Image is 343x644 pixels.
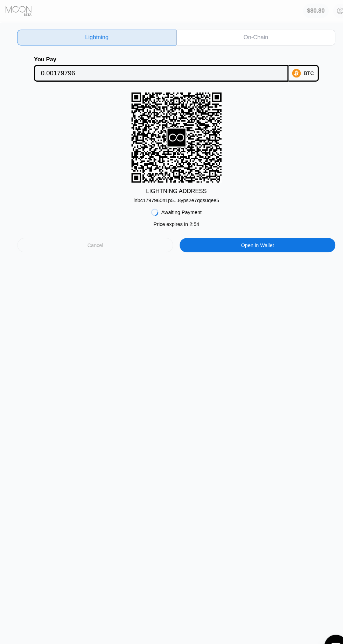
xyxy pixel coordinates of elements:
div: Lightning [83,33,106,40]
div: On-Chain [171,29,326,44]
div: On-Chain [237,33,260,40]
div: Open in Wallet [175,231,326,245]
span: 2 : 54 [184,215,194,220]
div: You Pay [33,55,280,61]
div: Open in Wallet [234,235,266,241]
div: Awaiting Payment [157,203,196,209]
div: Cancel [17,231,168,245]
div: lnbc1797960n1p5...8yps2e7qqs0qee5 [130,192,213,197]
div: LIGHTNING ADDRESS [142,183,201,189]
iframe: Button to launch messaging window [315,616,337,638]
div: Lightning [17,29,171,44]
div: Cancel [85,235,100,241]
div: You PayBTC [17,55,326,79]
div: Price expires in [149,215,194,220]
div: BTC [295,68,305,74]
div: lnbc1797960n1p5...8yps2e7qqs0qee5 [130,189,213,197]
